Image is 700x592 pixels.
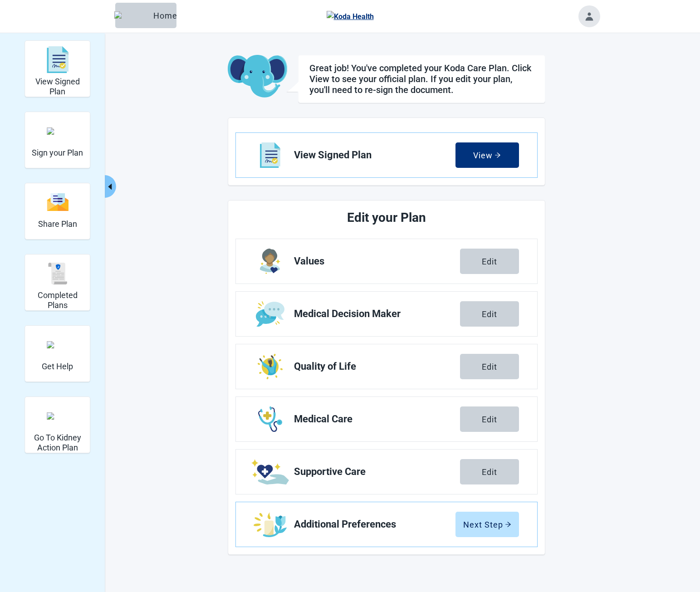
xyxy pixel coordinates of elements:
button: Edit [460,301,519,327]
a: Edit Quality of Life section [236,344,537,389]
span: Medical Decision Maker [294,308,460,319]
button: Edit [460,406,519,432]
button: ElephantHome [115,3,176,28]
div: Completed Plans [24,254,90,311]
a: Edit Medical Care section [236,397,537,441]
img: Elephant [114,11,150,20]
h2: Get Help [42,362,73,372]
button: Viewarrow-right [455,142,519,168]
button: Toggle account menu [578,5,600,27]
h1: Great job! You've completed your Koda Care Plan. Click View to see your official plan. If you edi... [309,63,534,95]
div: Home [122,11,169,20]
div: Edit [482,257,497,266]
a: Edit Additional Preferences section [236,502,537,547]
h2: Sign your Plan [32,148,83,158]
span: arrow-right [494,152,501,158]
span: Additional Preferences [294,519,455,530]
div: Edit [482,415,497,424]
span: Quality of Life [294,361,460,372]
img: svg%3e [47,263,69,284]
button: Collapse menu [105,175,116,198]
button: Edit [460,249,519,274]
span: Supportive Care [294,466,460,477]
button: Edit [460,354,519,379]
button: Edit [460,459,519,484]
span: Values [294,256,460,267]
h2: View Signed Plan [29,77,86,96]
div: View Signed Plan [24,40,90,97]
img: Koda Elephant [228,55,287,98]
img: person-question.svg [47,341,69,348]
div: Go To Kidney Action Plan [24,396,90,453]
div: View [473,151,501,160]
h2: Share Plan [38,219,77,229]
div: Edit [482,362,497,371]
img: svg%3e [47,192,69,212]
button: Next Steparrow-right [455,512,519,537]
div: Edit [482,467,497,476]
span: View Signed Plan [294,150,455,161]
span: caret-left [106,182,114,191]
div: Next Step [463,520,511,529]
img: make_plan_official.svg [47,127,69,135]
div: Sign your Plan [24,112,90,168]
div: Edit [482,309,497,318]
span: Medical Care [294,414,460,425]
a: Edit Values section [236,239,537,284]
h2: Edit your Plan [269,208,504,228]
h2: Go To Kidney Action Plan [29,433,86,452]
div: Share Plan [24,183,90,240]
h2: Completed Plans [29,290,86,310]
main: Main content [173,55,600,555]
img: kidney_action_plan.svg [47,412,69,420]
a: Edit Supportive Care section [236,450,537,494]
a: View View Signed Plan section [236,133,537,177]
img: Koda Health [327,11,374,22]
div: Get Help [24,325,90,382]
a: Edit Medical Decision Maker section [236,292,537,336]
span: arrow-right [505,521,511,528]
img: svg%3e [47,46,69,73]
